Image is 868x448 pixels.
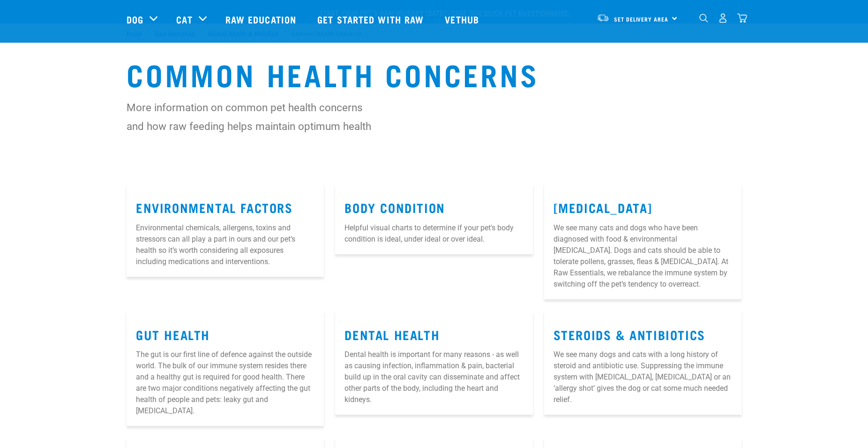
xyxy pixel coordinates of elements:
a: Cat [176,12,192,26]
a: Gut Health [136,331,210,338]
a: Body Condition [344,204,445,211]
img: home-icon-1@2x.png [699,14,708,23]
a: [MEDICAL_DATA] [554,204,652,211]
a: Dog [127,12,143,26]
p: More information on common pet health concerns and how raw feeding helps maintain optimum health [127,98,373,136]
p: We see many cats and dogs who have been diagnosed with food & environmental [MEDICAL_DATA]. Dogs ... [554,222,732,290]
img: user.png [718,13,728,23]
img: van-moving.png [597,14,609,22]
span: Set Delivery Area [614,17,668,21]
a: Environmental Factors [136,204,293,211]
a: Dental Health [344,331,440,338]
a: Steroids & Antibiotics [554,331,705,338]
p: Environmental chemicals, allergens, toxins and stressors can all play a part in ours and our pet’... [136,222,314,267]
a: Raw Education [216,0,308,38]
p: The gut is our first line of defence against the outside world. The bulk of our immune system res... [136,349,314,417]
a: Get started with Raw [308,0,435,38]
a: Vethub [435,0,491,38]
p: Helpful visual charts to determine if your pet's body condition is ideal, under ideal or over ideal. [344,222,523,245]
h1: Common Health Concerns [127,57,741,91]
p: We see many dogs and cats with a long history of steroid and antibiotic use. Suppressing the immu... [554,349,732,405]
img: home-icon@2x.png [737,13,747,23]
p: Dental health is important for many reasons - as well as causing infection, inflammation & pain, ... [344,349,523,405]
